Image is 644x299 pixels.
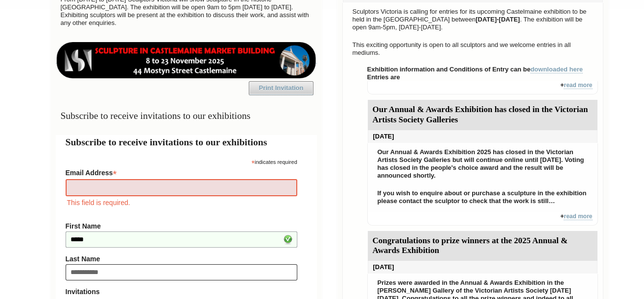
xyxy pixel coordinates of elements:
[66,288,297,296] strong: Invitations
[66,166,297,178] label: Email Address
[373,187,593,207] p: If you wish to enquire about or purchase a sculpture in the exhibition please contact the sculpto...
[564,213,592,220] a: read more
[66,157,297,166] div: indicates required
[249,81,313,95] a: Print Invitation
[530,66,583,73] a: downloaded here
[368,261,597,274] div: [DATE]
[66,222,297,230] label: First Name
[348,5,598,34] p: Sculptors Victoria is calling for entries for its upcoming Castelmaine exhibition to be held in t...
[367,81,598,94] div: +
[66,255,297,263] label: Last Name
[66,135,307,149] h2: Subscribe to receive invitations to our exhibitions
[476,16,520,23] strong: [DATE]-[DATE]
[373,146,593,182] p: Our Annual & Awards Exhibition 2025 has closed in the Victorian Artists Society Galleries but wil...
[367,66,583,73] strong: Exhibition information and Conditions of Entry can be
[348,39,598,59] p: This exciting opportunity is open to all sculptors and we welcome entries in all mediums.
[66,197,297,208] div: This field is required.
[564,82,592,89] a: read more
[367,212,598,226] div: +
[368,231,597,261] div: Congratulations to prize winners at the 2025 Annual & Awards Exhibition
[56,106,317,125] h3: Subscribe to receive invitations to our exhibitions
[368,130,597,143] div: [DATE]
[368,100,597,130] div: Our Annual & Awards Exhibition has closed in the Victorian Artists Society Galleries
[56,42,317,78] img: castlemaine-ldrbd25v2.png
